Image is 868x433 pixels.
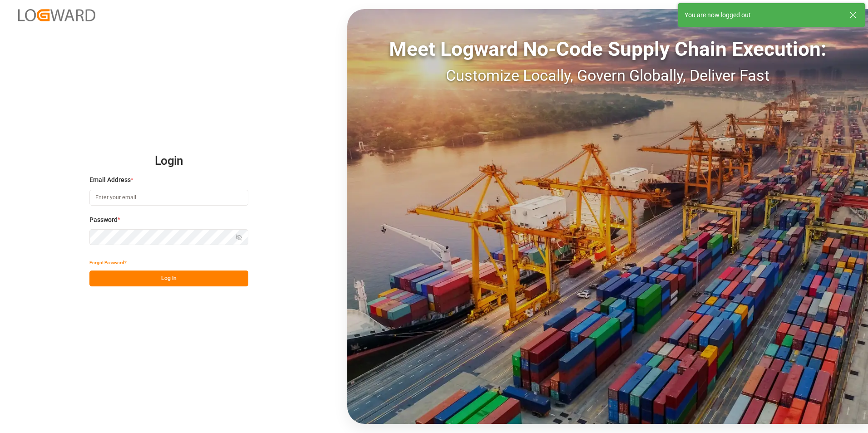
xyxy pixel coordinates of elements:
[347,64,868,87] div: Customize Locally, Govern Globally, Deliver Fast
[18,9,95,21] img: Logward_new_orange.png
[89,175,131,185] span: Email Address
[89,190,248,206] input: Enter your email
[89,147,248,176] h2: Login
[89,215,118,225] span: Password
[347,34,868,64] div: Meet Logward No-Code Supply Chain Execution:
[89,271,248,286] button: Log In
[89,255,127,271] button: Forgot Password?
[685,10,841,20] div: You are now logged out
